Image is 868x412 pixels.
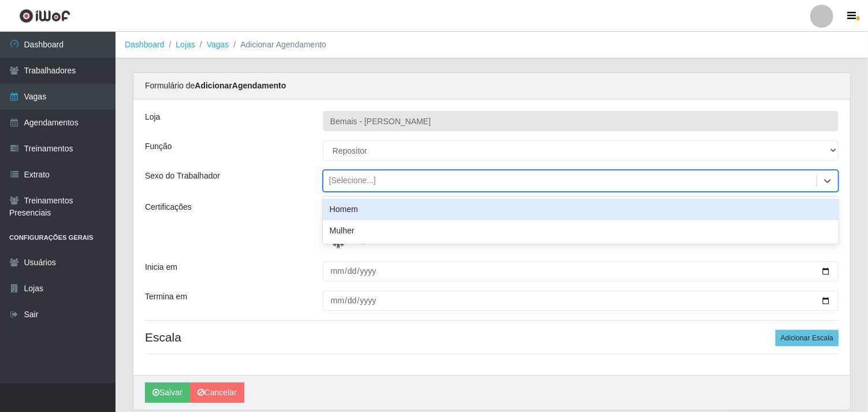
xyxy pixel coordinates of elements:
a: Lojas [176,40,195,49]
a: Dashboard [125,40,165,49]
label: Loja [145,111,160,123]
div: [Selecione...] [329,175,376,187]
strong: Adicionar Agendamento [195,81,286,90]
label: Sexo do Trabalhador [145,170,220,182]
div: Formulário de [133,73,850,99]
button: Salvar [145,383,190,403]
a: Cancelar [190,383,244,403]
label: Certificações [145,201,192,213]
img: CoreUI Logo [19,9,70,23]
li: Adicionar Agendamento [229,39,326,51]
label: Função [145,140,172,153]
div: Mulher [323,220,839,242]
h4: Escala [145,330,839,344]
nav: breadcrumb [116,32,868,58]
label: Inicia em [145,261,177,273]
button: Adicionar Escala [776,330,839,346]
input: 00/00/0000 [323,261,839,281]
span: Operador de caixa - BeMais [357,235,457,244]
a: Vagas [207,40,229,49]
label: Termina em [145,291,187,303]
input: 00/00/0000 [323,291,839,311]
div: Homem [323,199,839,220]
